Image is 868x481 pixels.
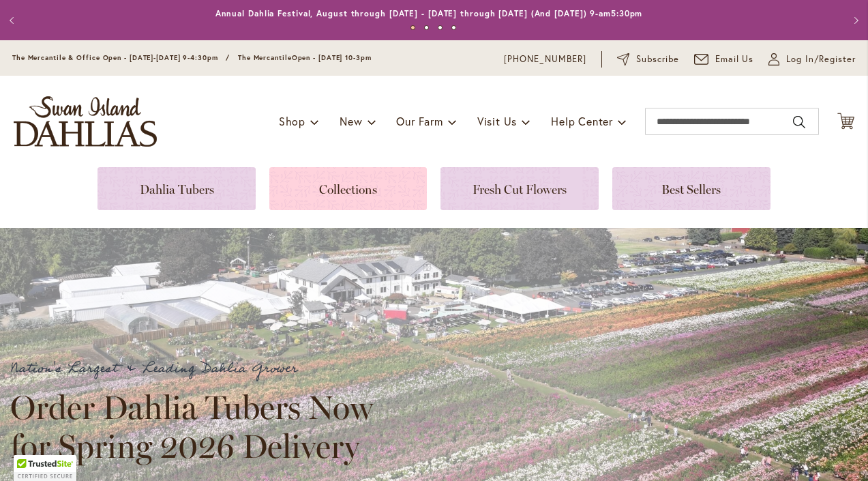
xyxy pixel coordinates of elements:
[694,53,754,66] a: Email Us
[410,25,415,30] button: 1 of 4
[715,53,754,66] span: Email Us
[636,53,679,66] span: Subscribe
[477,114,517,128] span: Visit Us
[438,25,443,30] button: 3 of 4
[768,53,856,66] a: Log In/Register
[14,96,157,147] a: store logo
[10,388,385,465] h2: Order Dahlia Tubers Now for Spring 2026 Delivery
[841,7,868,34] button: Next
[504,53,586,66] a: [PHONE_NUMBER]
[424,25,429,30] button: 2 of 4
[340,114,362,128] span: New
[551,114,613,128] span: Help Center
[451,25,456,30] button: 4 of 4
[279,114,305,128] span: Shop
[215,8,643,18] a: Annual Dahlia Festival, August through [DATE] - [DATE] through [DATE] (And [DATE]) 9-am5:30pm
[292,53,372,62] span: Open - [DATE] 10-3pm
[10,358,385,380] p: Nation's Largest & Leading Dahlia Grower
[617,53,679,66] a: Subscribe
[786,53,856,66] span: Log In/Register
[12,53,292,62] span: The Mercantile & Office Open - [DATE]-[DATE] 9-4:30pm / The Mercantile
[396,114,443,128] span: Our Farm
